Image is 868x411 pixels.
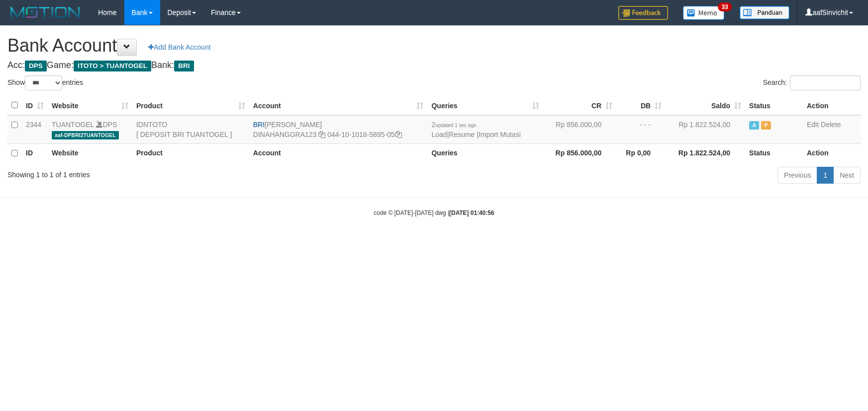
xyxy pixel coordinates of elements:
[777,167,817,184] a: Previous
[618,6,668,20] img: Feedback.jpg
[427,143,543,163] th: Queries
[449,131,475,138] a: Resume
[22,96,48,115] th: ID: activate to sort column ascending
[48,143,132,163] th: Website
[25,75,62,90] select: Showentries
[616,115,666,144] td: - - -
[25,61,47,71] span: DPS
[745,96,803,115] th: Status
[740,6,789,19] img: panduan.png
[142,39,217,56] a: Add Bank Account
[7,75,83,90] label: Show entries
[666,115,745,144] td: Rp 1.822.524,00
[431,121,476,129] span: 2
[807,121,819,129] a: Edit
[543,115,616,144] td: Rp 856.000,00
[761,121,771,130] span: Paused
[7,5,83,20] img: MOTION_logo.png
[763,75,861,90] label: Search:
[718,2,731,11] span: 33
[318,131,325,138] a: Copy DINAHANGGRA123 to clipboard
[431,121,520,138] span: | |
[374,209,494,216] small: code © [DATE]-[DATE] dwg |
[803,96,861,115] th: Action
[616,143,666,163] th: Rp 0,00
[803,143,861,163] th: Action
[395,131,402,138] a: Copy 044101018589505 to clipboard
[48,115,132,144] td: DPS
[616,96,666,115] th: DB: activate to sort column ascending
[249,143,428,163] th: Account
[22,115,48,144] td: 2344
[543,143,616,163] th: Rp 856.000,00
[52,121,94,129] a: TUANTOGEL
[22,143,48,163] th: ID
[817,167,834,184] a: 1
[132,96,249,115] th: Product: activate to sort column ascending
[249,96,428,115] th: Account: activate to sort column ascending
[253,131,317,138] a: DINAHANGGRA123
[666,143,745,163] th: Rp 1.822.524,00
[745,143,803,163] th: Status
[52,131,119,139] span: aaf-DPBRI2TUANTOGEL
[833,167,861,184] a: Next
[7,166,354,180] div: Showing 1 to 1 of 1 entries
[431,131,447,138] a: Load
[74,61,151,71] span: ITOTO > TUANTOGEL
[749,121,759,130] span: Active
[132,115,249,144] td: IDNTOTO [ DEPOSIT BRI TUANTOGEL ]
[249,115,428,144] td: [PERSON_NAME] 044-10-1018-5895-05
[821,121,841,129] a: Delete
[48,96,132,115] th: Website: activate to sort column ascending
[253,121,265,129] span: BRI
[7,61,861,70] h4: Acc: Game: Bank:
[132,143,249,163] th: Product
[543,96,616,115] th: CR: activate to sort column ascending
[449,209,494,216] strong: [DATE] 01:40:56
[790,75,861,90] input: Search:
[683,6,725,20] img: Button%20Memo.svg
[435,123,476,128] span: updated 1 sec ago
[7,36,861,56] h1: Bank Account
[174,61,193,71] span: BRI
[479,131,521,138] a: Import Mutasi
[666,96,745,115] th: Saldo: activate to sort column ascending
[427,96,543,115] th: Queries: activate to sort column ascending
